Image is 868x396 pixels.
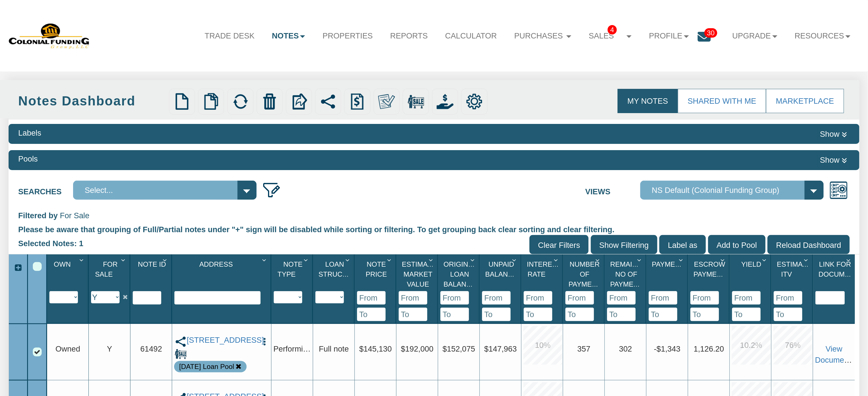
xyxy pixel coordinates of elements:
div: Number Of Payments Sort None [565,256,604,291]
div: Sort None [399,256,437,321]
div: Original Loan Balance Sort None [440,256,479,291]
span: Note Id [138,260,166,268]
span: Performing [273,344,312,353]
div: Interest Rate Sort None [524,256,562,291]
img: share.svg [320,93,337,110]
a: 30 [698,25,724,52]
input: From [690,291,719,305]
input: To [482,308,511,321]
div: Escrow Payment Sort None [690,256,729,291]
img: refresh.png [232,93,249,110]
div: For Sale Sort None [91,256,130,291]
div: Sort None [91,256,130,303]
input: Show Filtering [591,235,657,254]
input: From [649,291,677,305]
div: Note Price Sort None [357,256,396,291]
span: Yield [741,260,761,268]
input: From [607,291,636,305]
a: Upgrade [724,25,786,48]
button: Show [817,127,850,141]
span: -$1,343 [654,344,680,353]
input: From [482,291,511,305]
span: Own [54,260,71,268]
img: 579666 [9,22,90,49]
div: Selected Notes: 1 [18,235,88,252]
div: Loan Structure Sort None [315,256,354,291]
span: 4 [608,25,617,34]
div: Sort None [774,256,812,321]
span: Link For Documents [819,260,863,278]
img: for_sale.png [175,348,187,360]
div: Column Menu [801,254,812,265]
div: Estimated Itv Sort None [774,256,812,291]
div: Column Menu [160,254,171,265]
a: Calculator [436,25,506,48]
span: 30 [704,28,717,38]
input: From [440,291,469,305]
div: 10.2 [732,326,771,365]
input: To [399,308,427,321]
img: settings.png [466,93,483,110]
div: Sort None [440,256,479,321]
input: To [607,308,636,321]
span: $192,000 [401,344,434,353]
input: To [732,308,761,321]
span: 302 [619,344,632,353]
a: Trade Desk [196,25,263,48]
input: To [649,308,677,321]
div: Expand All [9,262,27,273]
span: Address [199,260,233,268]
span: Remaining No Of Payments [610,260,650,288]
input: To [357,308,386,321]
input: Add to Pool [708,235,766,254]
div: Sort None [274,256,312,303]
a: Notes [263,25,314,48]
div: Address Sort None [174,256,271,291]
div: Column Menu [468,254,479,265]
div: Sort None [482,256,521,321]
span: Payment(P&I) [652,260,700,268]
input: To [774,308,802,321]
input: From [565,291,594,305]
span: 357 [577,344,591,353]
input: From [732,291,761,305]
img: new.png [174,93,190,110]
input: From [774,291,802,305]
span: Loan Structure [319,260,361,278]
img: copy.png [203,93,219,110]
div: Own Sort None [49,256,88,291]
span: Escrow Payment [694,260,726,278]
div: Estimated Market Value Sort None [399,256,437,291]
div: Column Menu [551,254,562,265]
input: To [565,308,594,321]
span: Number Of Payments [569,260,606,288]
div: Sort None [357,256,396,321]
img: for_sale.png [408,93,424,110]
button: Press to open the note menu [260,336,269,347]
img: make_own.png [378,93,395,110]
div: Please be aware that grouping of Full/Partial notes under "+" sign will be disabled while sorting... [18,221,850,235]
button: Show [817,153,850,167]
div: Sort None [690,256,729,321]
img: views.png [829,181,848,200]
div: Sort None [607,256,646,321]
span: Estimated Itv [777,260,816,278]
input: To [524,308,552,321]
div: Payment(P&I) Sort None [649,256,687,291]
a: 2409 Morningside, Pasadena, TX, 77506 [187,336,257,345]
span: For Sale [60,211,89,220]
input: From [399,291,427,305]
span: $147,963 [484,344,517,353]
img: share.svg [175,336,187,348]
div: Sort None [649,256,687,321]
div: Column Menu [343,254,354,265]
label: Views [585,181,640,197]
a: Resources [786,25,859,48]
div: Column Menu [260,254,270,265]
span: Owned [55,344,80,353]
span: Y [107,344,112,353]
div: Sort None [315,256,354,303]
img: trash.png [261,93,278,110]
div: Select All [33,262,42,271]
img: history.png [349,93,366,110]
